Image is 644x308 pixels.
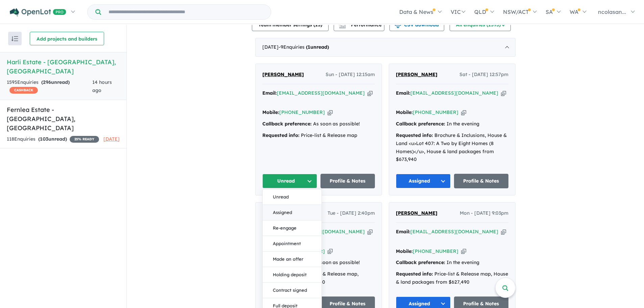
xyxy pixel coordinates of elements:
[279,109,325,115] a: [PHONE_NUMBER]
[315,22,320,28] span: 15
[103,136,120,142] span: [DATE]
[255,38,516,57] div: [DATE]
[396,121,445,127] strong: Callback preference:
[396,71,437,77] span: [PERSON_NAME]
[396,259,445,265] strong: Callback preference:
[396,132,508,164] div: Brochure & Inclusions, House & Land <u>Lot 407: A Two by Eight Homes (8 Homes)</u>, House & land ...
[102,5,269,19] input: Try estate name, suburb, builder or developer
[263,236,321,252] button: Appointment
[262,71,304,77] span: [PERSON_NAME]
[262,132,375,140] div: Price-list & Release map
[395,22,401,28] img: download icon
[30,32,104,45] button: Add projects and builders
[7,57,120,76] h5: Harli Estate - [GEOGRAPHIC_DATA] , [GEOGRAPHIC_DATA]
[262,90,277,96] strong: Email:
[277,90,365,96] a: [EMAIL_ADDRESS][DOMAIN_NAME]
[328,209,375,217] span: Tue - [DATE] 2:40pm
[10,8,66,17] img: Openlot PRO Logo White
[262,174,317,188] button: Unread
[262,132,300,138] strong: Requested info:
[308,44,310,50] span: 1
[262,109,279,115] strong: Mobile:
[410,90,498,96] a: [EMAIL_ADDRESS][DOMAIN_NAME]
[396,210,437,216] span: [PERSON_NAME]
[396,270,508,286] div: Price-list & Release map, House & land packages from $627,490
[454,174,509,188] a: Profile & Notes
[396,248,413,254] strong: Mobile:
[396,109,413,115] strong: Mobile:
[263,189,321,205] button: Unread
[340,22,382,28] span: Performance
[263,283,321,298] button: Contract signed
[92,79,112,93] span: 14 hours ago
[262,71,304,79] a: [PERSON_NAME]
[7,135,99,143] div: 118 Enquir ies
[263,205,321,220] button: Assigned
[460,209,508,217] span: Mon - [DATE] 9:03pm
[367,228,373,235] button: Copy
[461,109,466,116] button: Copy
[279,44,329,50] span: - 9 Enquir ies
[396,229,410,235] strong: Email:
[461,248,466,255] button: Copy
[328,248,333,255] button: Copy
[396,71,437,79] a: [PERSON_NAME]
[396,132,433,138] strong: Requested info:
[263,267,321,283] button: Holding deposit
[7,105,120,133] h5: Fernlea Estate - [GEOGRAPHIC_DATA] , [GEOGRAPHIC_DATA]
[598,8,626,15] span: ncolasan...
[38,136,67,142] strong: ( unread)
[9,87,38,94] span: CASHBACK
[396,209,437,217] a: [PERSON_NAME]
[11,36,18,41] img: sort.svg
[262,121,312,127] strong: Callback preference:
[339,24,346,28] img: bar-chart.svg
[306,44,329,50] strong: ( unread)
[396,259,508,267] div: In the evening
[396,120,508,128] div: In the evening
[367,90,373,97] button: Copy
[396,174,451,188] button: Assigned
[328,109,333,116] button: Copy
[459,71,508,79] span: Sat - [DATE] 12:57pm
[501,90,506,97] button: Copy
[7,78,92,95] div: 1595 Enquir ies
[410,229,498,235] a: [EMAIL_ADDRESS][DOMAIN_NAME]
[326,71,375,79] span: Sun - [DATE] 12:15am
[70,136,99,143] span: 25 % READY
[320,174,375,188] a: Profile & Notes
[43,79,51,85] span: 296
[413,248,458,254] a: [PHONE_NUMBER]
[262,120,375,128] div: As soon as possible!
[40,136,48,142] span: 103
[413,109,458,115] a: [PHONE_NUMBER]
[396,90,410,96] strong: Email:
[263,252,321,267] button: Made an offer
[263,220,321,236] button: Re-engage
[41,79,70,85] strong: ( unread)
[396,271,433,277] strong: Requested info:
[501,228,506,235] button: Copy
